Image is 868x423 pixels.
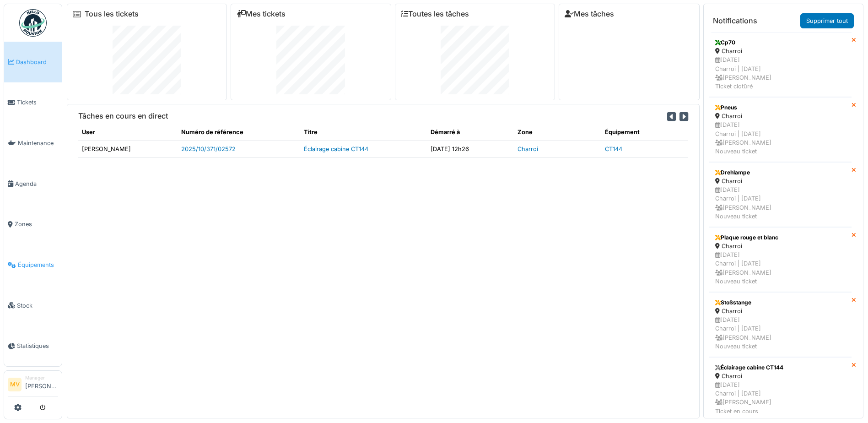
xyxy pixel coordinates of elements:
[518,146,538,152] a: Charroi
[18,260,58,269] span: Équipements
[4,204,62,245] a: Zones
[4,42,62,82] a: Dashboard
[715,177,846,185] div: Charroi
[715,47,846,55] div: Charroi
[715,372,846,380] div: Charroi
[715,103,846,112] div: Pneus
[4,82,62,123] a: Tickets
[605,146,622,152] a: CT144
[181,146,236,152] a: 2025/10/371/02572
[401,10,469,18] a: Toutes les tâches
[709,357,852,422] a: Éclairage cabine CT144 Charroi [DATE]Charroi | [DATE] [PERSON_NAME]Ticket en cours
[715,185,846,221] div: [DATE] Charroi | [DATE] [PERSON_NAME] Nouveau ticket
[4,285,62,326] a: Stock
[16,58,58,66] span: Dashboard
[715,55,846,91] div: [DATE] Charroi | [DATE] [PERSON_NAME] Ticket clotûré
[4,244,62,285] a: Équipements
[715,120,846,156] div: [DATE] Charroi | [DATE] [PERSON_NAME] Nouveau ticket
[25,374,58,394] li: [PERSON_NAME]
[78,112,168,120] h6: Tâches en cours en direct
[715,363,846,372] div: Éclairage cabine CT144
[715,38,846,47] div: Cp70
[800,13,854,28] a: Supprimer tout
[17,301,58,310] span: Stock
[514,124,601,141] th: Zone
[178,124,300,141] th: Numéro de référence
[19,9,47,37] img: Badge_color-CXgf-gQk.svg
[601,124,688,141] th: Équipement
[4,326,62,367] a: Statistiques
[17,98,58,107] span: Tickets
[715,307,846,315] div: Charroi
[709,32,852,97] a: Cp70 Charroi [DATE]Charroi | [DATE] [PERSON_NAME]Ticket clotûré
[85,10,139,18] a: Tous les tickets
[15,179,58,188] span: Agenda
[713,16,757,25] h6: Notifications
[304,146,368,152] a: Éclairage cabine CT144
[715,250,846,286] div: [DATE] Charroi | [DATE] [PERSON_NAME] Nouveau ticket
[427,141,514,157] td: [DATE] 12h26
[709,97,852,162] a: Pneus Charroi [DATE]Charroi | [DATE] [PERSON_NAME]Nouveau ticket
[18,139,58,147] span: Maintenance
[715,298,846,307] div: Stoßstange
[715,233,846,242] div: Plaque rouge et blanc
[565,10,614,18] a: Mes tâches
[715,242,846,250] div: Charroi
[25,374,58,381] div: Manager
[78,141,178,157] td: [PERSON_NAME]
[715,112,846,120] div: Charroi
[8,374,58,396] a: MV Manager[PERSON_NAME]
[715,168,846,177] div: Drehlampe
[715,380,846,416] div: [DATE] Charroi | [DATE] [PERSON_NAME] Ticket en cours
[4,163,62,204] a: Agenda
[709,162,852,227] a: Drehlampe Charroi [DATE]Charroi | [DATE] [PERSON_NAME]Nouveau ticket
[82,129,95,136] span: translation missing: fr.shared.user
[715,315,846,351] div: [DATE] Charroi | [DATE] [PERSON_NAME] Nouveau ticket
[237,10,286,18] a: Mes tickets
[15,220,58,228] span: Zones
[4,123,62,163] a: Maintenance
[709,292,852,357] a: Stoßstange Charroi [DATE]Charroi | [DATE] [PERSON_NAME]Nouveau ticket
[427,124,514,141] th: Démarré à
[8,378,22,391] li: MV
[17,342,58,350] span: Statistiques
[300,124,427,141] th: Titre
[709,227,852,292] a: Plaque rouge et blanc Charroi [DATE]Charroi | [DATE] [PERSON_NAME]Nouveau ticket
